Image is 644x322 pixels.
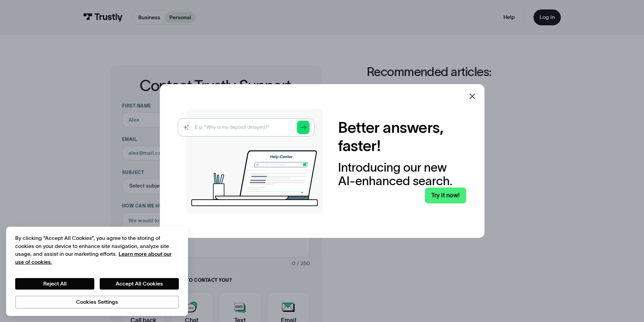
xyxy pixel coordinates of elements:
h2: Better answers, faster! [338,119,466,155]
button: Reject All [15,278,94,290]
button: Cookies Settings [15,296,179,308]
div: Cookie banner [6,227,188,316]
a: Try it now! [425,188,466,203]
div: Privacy [15,234,179,308]
div: Introducing our new AI-enhanced search. [338,161,466,188]
div: By clicking “Accept All Cookies”, you agree to the storing of cookies on your device to enhance s... [15,234,179,266]
button: Accept All Cookies [100,278,179,290]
